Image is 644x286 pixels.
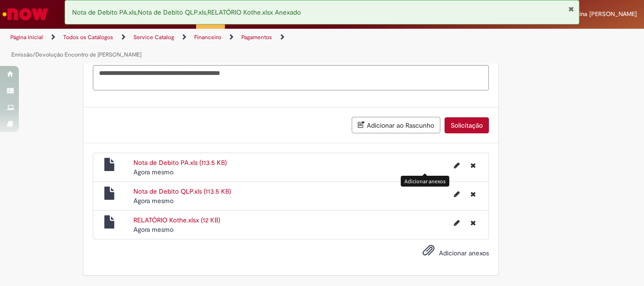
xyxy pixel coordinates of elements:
a: Emissão/Devolução Encontro de [PERSON_NAME] [11,51,141,58]
span: Agora mesmo [133,225,173,234]
button: Editar nome de arquivo RELATÓRIO Kothe.xlsx [448,215,465,230]
a: Service Catalog [133,33,174,41]
img: ServiceNow [1,5,50,24]
button: Adicionar anexos [420,242,437,263]
time: 29/09/2025 08:32:08 [133,225,173,234]
div: Adicionar anexos [401,176,449,187]
a: Todos os Catálogos [63,33,113,41]
a: RELATÓRIO Kothe.xlsx (12 KB) [133,216,220,224]
button: Adicionar ao Rascunho [352,117,440,133]
button: Excluir Nota de Debito PA.xls [465,158,481,173]
span: Agora mesmo [133,196,173,205]
span: Agora mesmo [133,168,173,176]
a: Nota de Debito PA.xls (113.5 KB) [133,158,227,167]
button: Fechar Notificação [568,5,574,13]
a: Página inicial [10,33,43,41]
span: Adicionar anexos [439,249,489,257]
a: Nota de Debito QLP.xls (113.5 KB) [133,187,231,196]
time: 29/09/2025 08:32:08 [133,168,173,176]
textarea: Descrição [93,65,489,90]
a: Financeiro [194,33,221,41]
button: Editar nome de arquivo Nota de Debito QLP.xls [448,187,465,202]
span: Nota de Debito PA.xls,Nota de Debito QLP.xls,RELATÓRIO Kothe.xlsx Anexado [72,8,301,16]
button: Editar nome de arquivo Nota de Debito PA.xls [448,158,465,173]
time: 29/09/2025 08:32:08 [133,196,173,205]
ul: Trilhas de página [7,29,422,64]
button: Solicitação [445,117,489,133]
button: Excluir RELATÓRIO Kothe.xlsx [465,215,481,230]
span: Andeina [PERSON_NAME] [565,10,637,18]
a: Pagamentos [241,33,272,41]
button: Excluir Nota de Debito QLP.xls [465,187,481,202]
